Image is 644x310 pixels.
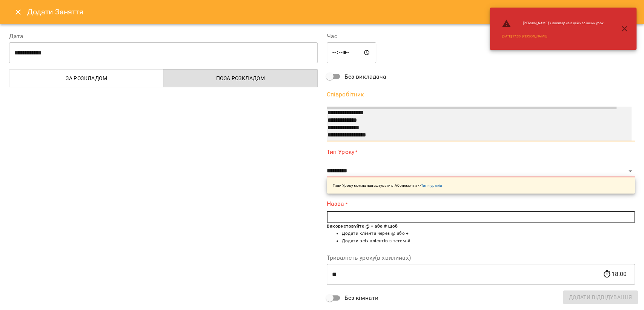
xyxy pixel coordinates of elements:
[342,230,635,237] li: Додати клієнта через @ або +
[502,34,547,39] a: [DATE] 17:30 [PERSON_NAME]
[333,183,442,188] p: Типи Уроку можна налаштувати в Абонементи ->
[163,69,317,87] button: Поза розкладом
[342,237,635,245] li: Додати всіх клієнтів з тегом #
[9,33,318,39] label: Дата
[327,33,635,39] label: Час
[421,183,442,188] a: Типи уроків
[327,223,398,229] b: Використовуйте @ + або # щоб
[9,69,163,87] button: За розкладом
[344,293,379,302] span: Без кімнати
[168,74,313,83] span: Поза розкладом
[496,16,609,31] li: [PERSON_NAME] : У викладача в цей час інший урок
[327,200,635,208] label: Назва
[327,147,635,156] label: Тип Уроку
[9,3,27,21] button: Close
[327,91,635,98] label: Співробітник
[27,6,635,18] h6: Додати Заняття
[344,72,387,81] span: Без викладача
[327,255,635,261] label: Тривалість уроку(в хвилинах)
[14,74,159,83] span: За розкладом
